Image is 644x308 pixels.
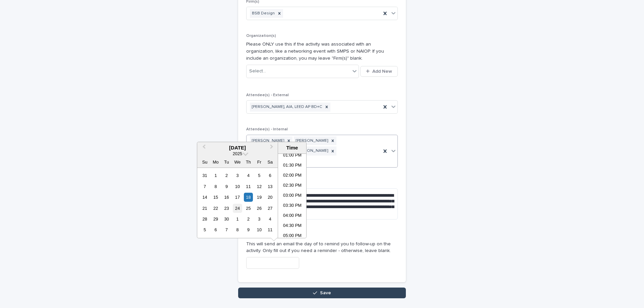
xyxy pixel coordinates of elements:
div: Choose Monday, September 15th, 2025 [211,193,220,202]
li: 02:00 PM [278,171,307,181]
span: Attendee(s) - External [246,93,289,97]
button: Add New [360,66,398,77]
div: Choose Tuesday, September 16th, 2025 [222,193,231,202]
div: Choose Thursday, October 2nd, 2025 [244,214,253,224]
button: Save [238,288,406,298]
span: Save [320,291,331,295]
div: Choose Tuesday, September 23rd, 2025 [222,204,231,213]
div: Choose Sunday, October 5th, 2025 [200,225,209,234]
span: 2025 [233,151,242,156]
div: Choose Monday, September 22nd, 2025 [211,204,220,213]
p: This will send an email the day of to remind you to follow-up on the activity. Only fill out if y... [246,241,398,255]
div: BSB Design [250,9,276,18]
div: Choose Sunday, September 7th, 2025 [200,182,209,191]
div: Sa [266,158,275,167]
div: [PERSON_NAME] [294,146,329,156]
div: Choose Wednesday, October 8th, 2025 [233,225,242,234]
li: 02:30 PM [278,181,307,191]
div: Choose Friday, October 10th, 2025 [255,225,264,234]
div: [PERSON_NAME], AIA, LEED AP BD+C [250,103,323,112]
div: Choose Saturday, September 6th, 2025 [266,171,275,180]
div: Choose Monday, September 29th, 2025 [211,214,220,224]
div: Choose Friday, September 5th, 2025 [255,171,264,180]
div: Choose Monday, October 6th, 2025 [211,225,220,234]
div: Choose Saturday, October 4th, 2025 [266,214,275,224]
span: Attendee(s) - Internal [246,127,288,131]
span: Organization(s) [246,34,276,38]
div: Choose Wednesday, September 17th, 2025 [233,193,242,202]
div: Choose Friday, September 26th, 2025 [255,204,264,213]
div: Choose Tuesday, October 7th, 2025 [222,225,231,234]
li: 03:00 PM [278,191,307,201]
div: Choose Friday, September 12th, 2025 [255,182,264,191]
div: Choose Sunday, August 31st, 2025 [200,171,209,180]
div: Tu [222,158,231,167]
li: 04:30 PM [278,221,307,231]
div: We [233,158,242,167]
div: Choose Friday, October 3rd, 2025 [255,214,264,224]
div: Choose Wednesday, September 24th, 2025 [233,204,242,213]
div: [PERSON_NAME] [250,136,285,145]
div: Choose Wednesday, September 3rd, 2025 [233,171,242,180]
div: [PERSON_NAME] [294,136,329,145]
li: 05:00 PM [278,231,307,241]
button: Previous Month [198,143,209,153]
div: month 2025-09 [199,170,275,235]
button: Next Month [267,143,278,153]
div: Th [244,158,253,167]
div: Choose Saturday, October 11th, 2025 [266,225,275,234]
div: Mo [211,158,220,167]
div: [DATE] [197,145,278,151]
div: Choose Sunday, September 21st, 2025 [200,204,209,213]
li: 01:00 PM [278,151,307,161]
div: Choose Sunday, September 14th, 2025 [200,193,209,202]
li: 04:00 PM [278,211,307,221]
div: Choose Saturday, September 27th, 2025 [266,204,275,213]
div: Fr [255,158,264,167]
div: Choose Tuesday, September 30th, 2025 [222,214,231,224]
div: Choose Wednesday, September 10th, 2025 [233,182,242,191]
div: Choose Tuesday, September 9th, 2025 [222,182,231,191]
div: Choose Saturday, September 20th, 2025 [266,193,275,202]
div: Su [200,158,209,167]
div: Choose Sunday, September 28th, 2025 [200,214,209,224]
div: Select... [249,68,266,75]
span: Add New [372,69,392,74]
div: Choose Wednesday, October 1st, 2025 [233,214,242,224]
div: Choose Thursday, October 9th, 2025 [244,225,253,234]
div: Choose Thursday, September 4th, 2025 [244,171,253,180]
div: Choose Thursday, September 25th, 2025 [244,204,253,213]
div: Choose Thursday, September 18th, 2025 [244,193,253,202]
li: 03:30 PM [278,201,307,211]
div: Choose Saturday, September 13th, 2025 [266,182,275,191]
div: Choose Friday, September 19th, 2025 [255,193,264,202]
div: Choose Monday, September 1st, 2025 [211,171,220,180]
div: Choose Thursday, September 11th, 2025 [244,182,253,191]
li: 01:30 PM [278,161,307,171]
div: Time [280,145,305,151]
div: Choose Monday, September 8th, 2025 [211,182,220,191]
p: Please ONLY use this if the activity was associated with an organization, like a networking event... [246,41,398,62]
div: Choose Tuesday, September 2nd, 2025 [222,171,231,180]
